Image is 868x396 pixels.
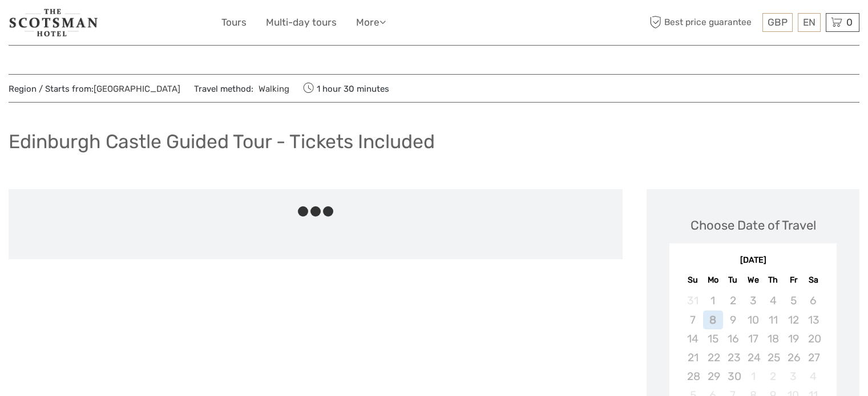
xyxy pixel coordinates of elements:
div: Not available Wednesday, September 10th, 2025 [743,311,763,329]
div: Not available Wednesday, September 17th, 2025 [743,329,763,348]
div: Not available Tuesday, September 23rd, 2025 [723,348,743,367]
a: [GEOGRAPHIC_DATA] [94,84,180,94]
div: Not available Saturday, September 13th, 2025 [804,311,823,329]
a: Tours [221,14,247,31]
div: Not available Tuesday, September 30th, 2025 [723,367,743,386]
div: Not available Sunday, September 14th, 2025 [683,329,703,348]
div: [DATE] [669,255,837,267]
div: Not available Sunday, September 7th, 2025 [683,311,703,329]
span: GBP [768,17,788,28]
div: Not available Monday, September 8th, 2025 [703,311,723,329]
div: Sa [804,272,823,288]
span: Region / Starts from: [9,83,180,95]
div: Not available Friday, September 12th, 2025 [783,311,803,329]
div: We [743,272,763,288]
a: More [356,14,386,31]
div: Fr [783,272,803,288]
span: 1 hour 30 minutes [303,80,389,96]
div: Not available Tuesday, September 16th, 2025 [723,329,743,348]
div: Not available Thursday, October 2nd, 2025 [763,367,783,386]
span: Travel method: [194,80,289,96]
div: Not available Friday, September 5th, 2025 [783,291,803,310]
div: Not available Sunday, September 21st, 2025 [683,348,703,367]
div: Not available Tuesday, September 2nd, 2025 [723,291,743,310]
div: Not available Thursday, September 11th, 2025 [763,311,783,329]
div: Not available Monday, September 1st, 2025 [703,291,723,310]
div: Not available Sunday, September 28th, 2025 [683,367,703,386]
div: Su [683,272,703,288]
div: Not available Thursday, September 18th, 2025 [763,329,783,348]
div: Not available Thursday, September 25th, 2025 [763,348,783,367]
div: Not available Saturday, October 4th, 2025 [804,367,823,386]
div: Th [763,272,783,288]
div: Not available Monday, September 15th, 2025 [703,329,723,348]
div: Not available Saturday, September 27th, 2025 [804,348,823,367]
div: Not available Wednesday, October 1st, 2025 [743,367,763,386]
div: Not available Thursday, September 4th, 2025 [763,291,783,310]
div: Not available Monday, September 22nd, 2025 [703,348,723,367]
div: Not available Saturday, September 6th, 2025 [804,291,823,310]
div: Not available Monday, September 29th, 2025 [703,367,723,386]
div: Not available Sunday, August 31st, 2025 [683,291,703,310]
div: Mo [703,272,723,288]
span: Best price guarantee [647,13,760,32]
div: Not available Friday, October 3rd, 2025 [783,367,803,386]
div: Choose Date of Travel [691,217,816,234]
div: Not available Saturday, September 20th, 2025 [804,329,823,348]
div: EN [798,13,821,32]
h1: Edinburgh Castle Guided Tour - Tickets Included [9,130,435,153]
div: Tu [723,272,743,288]
div: Not available Friday, September 19th, 2025 [783,329,803,348]
a: Walking [253,84,289,94]
span: 0 [845,17,854,28]
img: 681-f48ba2bd-dfbf-4b64-890c-b5e5c75d9d66_logo_small.jpg [9,9,99,36]
div: Not available Friday, September 26th, 2025 [783,348,803,367]
div: Not available Wednesday, September 24th, 2025 [743,348,763,367]
div: Not available Tuesday, September 9th, 2025 [723,311,743,329]
a: Multi-day tours [266,14,337,31]
div: Not available Wednesday, September 3rd, 2025 [743,291,763,310]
